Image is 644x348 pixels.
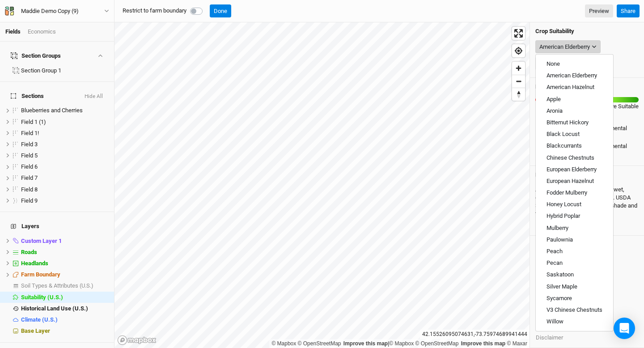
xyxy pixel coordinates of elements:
span: Sycamore [547,295,572,301]
div: Base Layer [21,327,109,335]
span: Peach [547,248,563,255]
span: Bitternut Hickory [547,119,589,126]
span: American Elderberry [547,72,597,79]
span: American Hazelnut [547,84,594,90]
button: Done [210,4,231,18]
div: Soil Types & Attributes (U.S.) [21,282,109,289]
div: Open Intercom Messenger [614,318,635,339]
a: OpenStreetMap [415,340,459,347]
a: Mapbox [389,340,414,347]
div: Roads [21,249,109,256]
canvas: Map [114,22,530,348]
span: Field 8 [21,186,38,193]
span: Field 1 (1) [21,119,46,125]
button: Share [617,4,640,18]
div: Custom Layer 1 [21,238,109,245]
span: Reset bearing to north [512,88,525,101]
button: Reset bearing to north [512,88,525,101]
span: Field 6 [21,163,38,170]
span: Black Locust [547,131,580,137]
div: Climate (U.S.) [21,316,109,323]
span: V3 Chinese Chestnuts [547,306,602,313]
span: Headlands [21,260,48,267]
span: Base Layer [21,327,50,334]
span: Sections [11,93,44,100]
button: Find my location [512,44,525,57]
span: Aronia [547,107,563,114]
button: Zoom in [512,62,525,75]
div: Field 1! [21,130,109,137]
div: Field 5 [21,152,109,159]
span: Field 1! [21,130,39,136]
div: 42.15526095074631 , -73.75974689941444 [420,330,530,339]
button: Show section groups [96,53,104,59]
span: Roads [21,249,37,255]
div: Blueberries and Cherries [21,107,109,114]
h4: Layers [5,217,109,235]
span: Saskatoon [547,271,574,278]
span: Climate (U.S.) [21,316,58,323]
span: Paulownia [547,236,573,243]
button: American Elderberry [535,40,601,54]
div: Farm Boundary [21,271,109,278]
span: Fodder Mulberry [547,189,587,196]
div: Field 6 [21,163,109,170]
div: Headlands [21,260,109,267]
a: Improve this map [461,340,505,347]
div: Historical Land Use (U.S.) [21,305,109,312]
span: Suitability (U.S.) [21,294,63,301]
span: None [547,60,560,67]
span: Field 7 [21,174,38,181]
div: Field 3 [21,141,109,148]
button: Disclaimer [535,333,563,343]
span: Hybrid Poplar [547,212,580,219]
span: Silver Maple [547,283,577,290]
div: Section Groups [11,52,61,59]
button: Enter fullscreen [512,27,525,40]
a: Improve this map [343,340,388,347]
a: Maxar [507,340,527,347]
span: Pecan [547,259,563,266]
span: Blackcurrants [547,142,582,149]
div: Field 8 [21,186,109,193]
div: Maddie Demo Copy (9) [21,7,79,16]
span: Farm Boundary [21,271,60,278]
h4: Crop Suitability [535,28,639,35]
span: Zoom out [512,75,525,88]
div: Field 1 (1) [21,119,109,126]
a: Mapbox logo [117,335,157,345]
div: American Elderberry [539,42,590,51]
button: Hide All [84,93,103,100]
span: European Hazelnut [547,178,594,184]
div: Suitability (U.S.) [21,294,109,301]
span: Soil Types & Attributes (U.S.) [21,282,93,289]
span: Field 3 [21,141,38,148]
span: Chinese Chestnuts [547,154,594,161]
span: European Elderberry [547,166,597,173]
span: Historical Land Use (U.S.) [21,305,88,312]
div: Economics [28,28,56,36]
button: Maddie Demo Copy (9) [4,6,110,16]
div: More Suitable [604,102,639,110]
span: Blueberries and Cherries [21,107,83,114]
button: Zoom out [512,75,525,88]
span: Willow [547,318,563,325]
label: Restrict to farm boundary [123,7,186,15]
a: Mapbox [271,340,296,347]
span: Mulberry [547,225,568,231]
span: Honey Locust [547,201,581,208]
span: Field 9 [21,197,38,204]
span: Apple [547,96,561,102]
a: Preview [585,4,613,18]
div: Field 7 [21,174,109,182]
a: Fields [5,28,21,35]
a: OpenStreetMap [298,340,341,347]
div: | [271,339,527,348]
span: Custom Layer 1 [21,238,62,244]
div: Field 9 [21,197,109,204]
div: Section Group 1 [21,67,109,74]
